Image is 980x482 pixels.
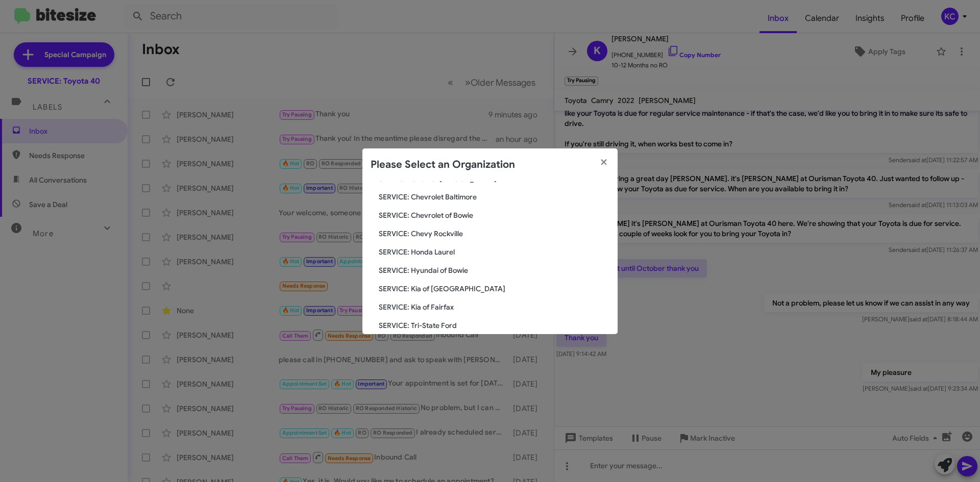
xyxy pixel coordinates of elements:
[379,229,609,239] span: SERVICE: Chevy Rockville
[379,302,609,312] span: SERVICE: Kia of Fairfax
[379,192,609,202] span: SERVICE: Chevrolet Baltimore
[379,247,609,257] span: SERVICE: Honda Laurel
[379,265,609,275] span: SERVICE: Hyundai of Bowie
[379,210,609,220] span: SERVICE: Chevrolet of Bowie
[379,284,609,294] span: SERVICE: Kia of [GEOGRAPHIC_DATA]
[371,157,515,173] h2: Please Select an Organization
[379,320,609,331] span: SERVICE: Tri-State Ford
